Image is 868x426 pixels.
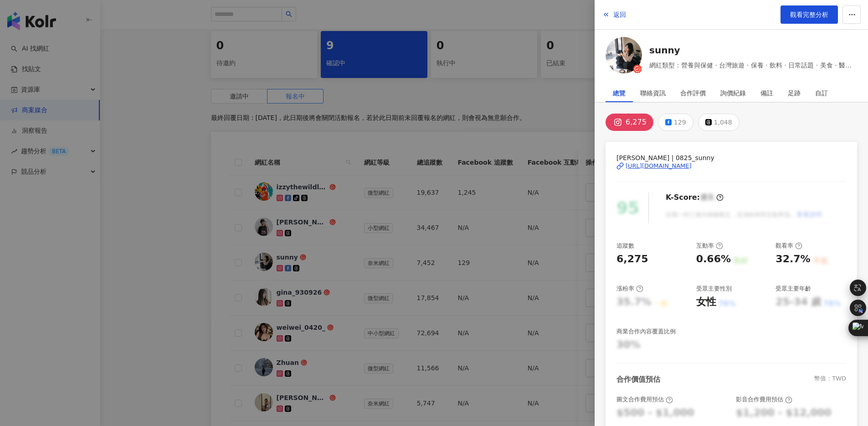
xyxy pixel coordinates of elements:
[776,285,811,293] div: 受眾主要年齡
[776,242,802,250] div: 觀看率
[814,374,846,384] div: 幣值：TWD
[658,114,693,131] button: 129
[815,84,828,102] div: 自訂
[606,114,653,131] button: 6,275
[720,84,746,102] div: 詢價紀錄
[640,84,666,102] div: 聯絡資訊
[616,153,846,163] span: [PERSON_NAME] | 0825_sunny
[626,162,692,170] div: [URL][DOMAIN_NAME]
[736,395,792,404] div: 影音合作費用預估
[714,116,732,129] div: 1,048
[788,84,801,102] div: 足跡
[616,242,634,250] div: 追蹤數
[696,285,732,293] div: 受眾主要性別
[696,252,731,266] div: 0.66%
[606,37,642,77] a: KOL Avatar
[616,252,648,266] div: 6,275
[760,84,773,102] div: 備註
[616,327,676,336] div: 商業合作內容覆蓋比例
[696,242,723,250] div: 互動率
[776,252,810,266] div: 32.7%
[626,116,647,129] div: 6,275
[649,44,857,57] a: sunny
[790,11,828,18] span: 觀看完整分析
[606,37,642,73] img: KOL Avatar
[674,116,686,129] div: 129
[616,285,643,293] div: 漲粉率
[696,295,716,309] div: 女性
[616,162,846,170] a: [URL][DOMAIN_NAME]
[666,192,724,203] div: K-Score :
[616,374,660,384] div: 合作價值預估
[613,84,626,102] div: 總覽
[698,114,740,131] button: 1,048
[602,5,627,24] button: 返回
[613,11,626,18] span: 返回
[680,84,706,102] div: 合作評價
[649,60,857,70] span: 網紅類型：營養與保健 · 台灣旅遊 · 保養 · 飲料 · 日常話題 · 美食 · 醫療與健康 · 旅遊
[781,5,838,24] a: 觀看完整分析
[616,395,673,404] div: 圖文合作費用預估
